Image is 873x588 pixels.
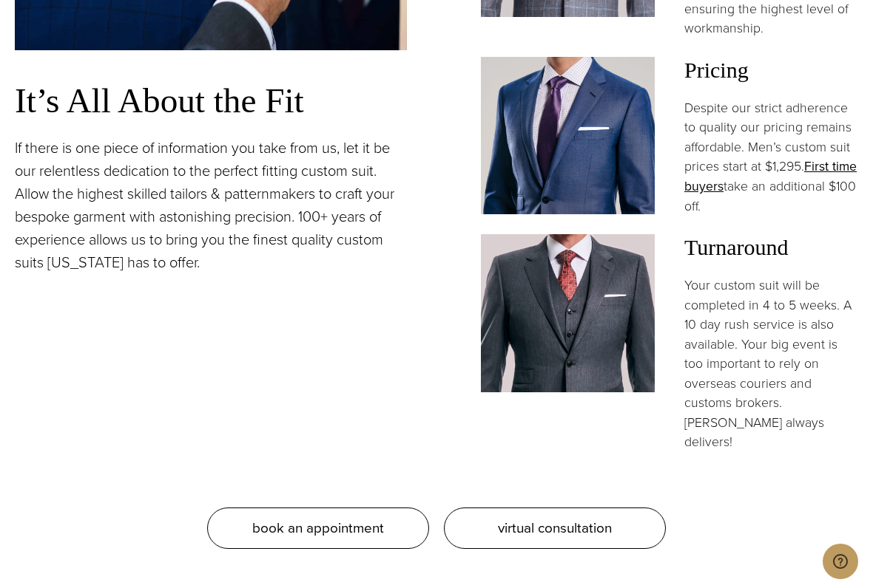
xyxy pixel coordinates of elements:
img: Client in vested charcoal bespoke suit with white shirt and red patterned tie. [481,234,655,392]
span: virtual consultation [498,517,612,539]
iframe: Opens a widget where you can chat to one of our agents [823,544,858,581]
img: Client in blue solid custom made suit with white shirt and navy tie. Fabric by Scabal. [481,57,655,214]
h3: Turnaround [684,234,858,261]
p: Your custom suit will be completed in 4 to 5 weeks. A 10 day rush service is also available. Your... [684,276,858,452]
a: virtual consultation [444,507,666,549]
h3: Pricing [684,57,858,83]
p: If there is one piece of information you take from us, let it be our relentless dedication to the... [15,137,407,274]
a: book an appointment [207,507,429,549]
span: book an appointment [252,517,384,539]
a: First time buyers [684,157,857,196]
p: Despite our strict adherence to quality our pricing remains affordable. Men’s custom suit prices ... [684,98,858,216]
h3: It’s All About the Fit [15,80,407,122]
